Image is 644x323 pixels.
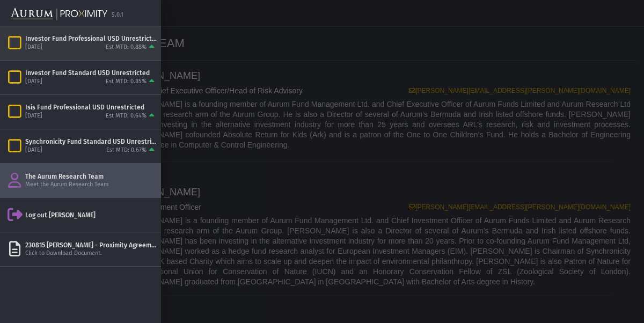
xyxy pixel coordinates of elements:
[25,172,157,181] div: The Aurum Research Team
[25,146,42,155] div: [DATE]
[25,34,157,43] div: Investor Fund Professional USD Unrestricted
[25,241,157,249] div: 230815 [PERSON_NAME] - Proximity Agreement and Electronic Access Agreement - Signed.pdf
[25,137,157,146] div: Synchronicity Fund Standard USD Unrestricted
[25,211,157,219] div: Log out [PERSON_NAME]
[25,43,42,52] div: [DATE]
[106,112,147,120] div: Est MTD: 0.64%
[11,3,107,26] img: Aurum-Proximity%20white.svg
[25,112,42,120] div: [DATE]
[106,78,147,86] div: Est MTD: 0.85%
[25,249,157,258] div: Click to Download Document.
[25,78,42,86] div: [DATE]
[112,11,123,19] div: 5.0.1
[106,43,147,52] div: Est MTD: 0.88%
[106,146,147,155] div: Est MTD: 0.67%
[25,69,157,77] div: Investor Fund Standard USD Unrestricted
[25,181,157,189] div: Meet the Aurum Research Team
[25,103,157,112] div: Isis Fund Professional USD Unrestricted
